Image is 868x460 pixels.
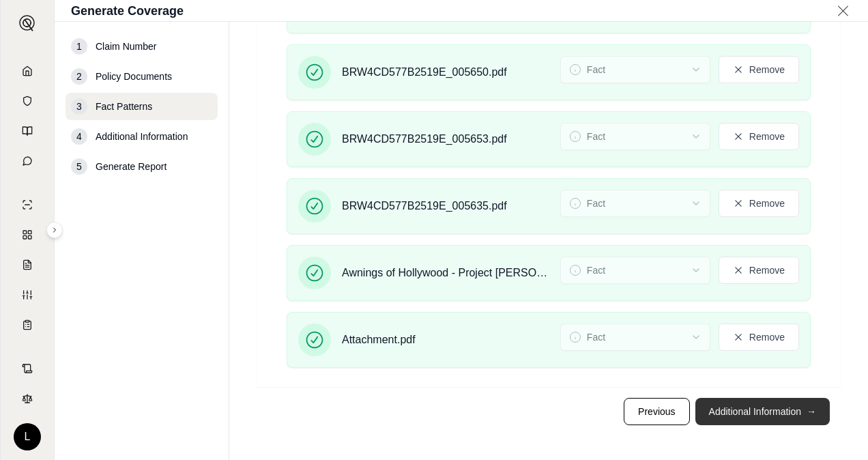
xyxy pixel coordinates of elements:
[96,70,172,83] span: Policy Documents
[719,257,799,284] button: Remove
[96,100,152,113] span: Fact Patterns
[71,128,87,145] div: 4
[807,405,816,418] span: →
[19,15,35,31] img: Expand sidebar
[71,1,184,20] h1: Generate Coverage
[71,98,87,115] div: 3
[9,355,46,382] a: Contract Analysis
[719,123,799,150] button: Remove
[71,38,87,55] div: 1
[342,131,507,147] span: BRW4CD577B2519E_005653.pdf
[9,147,46,175] a: Chat
[695,398,830,425] button: Additional Information→
[71,158,87,175] div: 5
[96,160,167,173] span: Generate Report
[342,265,549,281] span: Awnings of Hollywood - Project [PERSON_NAME][GEOGRAPHIC_DATA]pdf
[96,130,188,143] span: Additional Information
[342,198,507,214] span: BRW4CD577B2519E_005635.pdf
[14,423,41,450] div: L
[9,87,46,115] a: Documents Vault
[719,56,799,83] button: Remove
[719,190,799,217] button: Remove
[71,68,87,85] div: 2
[96,40,156,53] span: Claim Number
[9,385,46,412] a: Legal Search Engine
[342,332,416,348] span: Attachment.pdf
[14,10,41,37] button: Expand sidebar
[9,191,46,218] a: Single Policy
[624,398,689,425] button: Previous
[9,251,46,278] a: Claim Coverage
[9,57,46,85] a: Home
[342,64,507,81] span: BRW4CD577B2519E_005650.pdf
[9,221,46,248] a: Policy Comparisons
[46,222,63,238] button: Expand sidebar
[9,117,46,145] a: Prompt Library
[719,324,799,351] button: Remove
[9,281,46,308] a: Custom Report
[9,311,46,339] a: Coverage Table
